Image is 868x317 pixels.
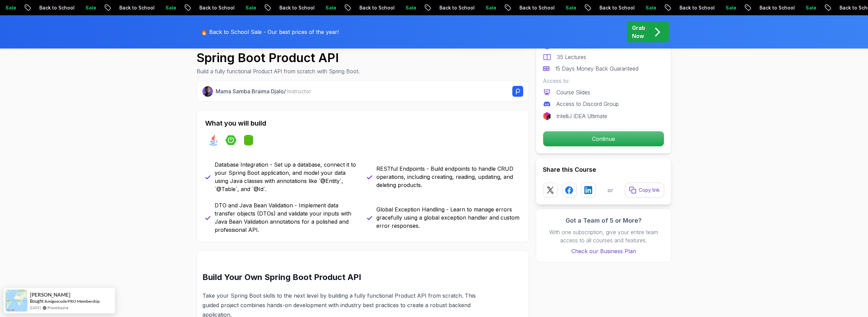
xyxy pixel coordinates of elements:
p: Back to School [434,4,480,11]
p: Sale [80,4,102,11]
p: Sale [240,4,262,11]
a: Check our Business Plan [543,247,664,255]
img: spring-boot logo [225,135,236,146]
p: Access to Discord Group [556,100,619,108]
p: Back to School [514,4,560,11]
h3: Got a Team of 5 or More? [543,216,664,225]
img: java logo [208,135,219,146]
p: Copy link [639,187,660,193]
a: Amigoscode PRO Membership [44,299,100,304]
p: Global Exception Handling - Learn to manage errors gracefully using a global exception handler an... [376,205,520,230]
p: With one subscription, give your entire team access to all courses and features. [543,228,664,244]
h2: What you will build [205,118,520,128]
span: Bought [30,298,44,304]
img: provesource social proof notification image [5,290,27,312]
p: Back to School [754,4,800,11]
p: Sale [160,4,182,11]
p: Database Integration - Set up a database, connect it to your Spring Boot application, and model y... [215,161,359,193]
p: Access to: [543,77,664,85]
img: jetbrains logo [543,112,551,120]
p: Back to School [34,4,80,11]
p: IntelliJ IDEA Ultimate [556,112,607,120]
p: DTO and Java Bean Validation - Implement data transfer objects (DTOs) and validate your inputs wi... [215,201,359,234]
p: Sale [720,4,742,11]
span: Instructor [287,88,311,95]
p: Course Slides [556,88,590,96]
p: Back to School [194,4,240,11]
p: Back to School [674,4,720,11]
span: [PERSON_NAME] [30,292,71,298]
button: Continue [543,131,664,147]
p: Sale [480,4,502,11]
h2: Build Your Own Spring Boot Product API [202,272,491,283]
span: [DATE] [30,305,41,311]
p: or [608,186,613,194]
p: Back to School [114,4,160,11]
p: Sale [800,4,822,11]
p: Back to School [274,4,320,11]
p: 35 Lectures [557,53,586,61]
p: Continue [543,131,664,146]
img: Nelson Djalo [202,86,213,97]
p: Sale [400,4,422,11]
h2: Share this Course [543,165,664,174]
p: Back to School [594,4,640,11]
p: 15 Days Money Back Guaranteed [555,64,638,73]
p: Back to School [354,4,400,11]
p: Build a fully functional Product API from scratch with Spring Boot. [197,67,360,75]
p: Grab Now [632,24,645,40]
p: Sale [320,4,342,11]
p: Mama Samba Braima Djalo / [216,87,311,95]
p: Sale [640,4,662,11]
p: 🔥 Back to School Sale - Our best prices of the year! [201,28,339,36]
button: Copy link [625,183,664,198]
p: RESTful Endpoints - Build endpoints to handle CRUD operations, including creating, reading, updat... [376,165,520,189]
img: spring-data-jpa logo [243,135,254,146]
p: Sale [560,4,582,11]
a: ProveSource [47,305,68,311]
h1: Spring Boot Product API [197,51,360,64]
